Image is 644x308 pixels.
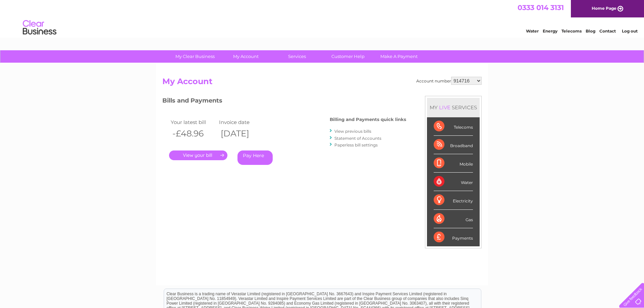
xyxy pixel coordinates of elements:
[434,228,473,246] div: Payments
[162,96,406,108] h3: Bills and Payments
[371,50,427,63] a: Make A Payment
[543,28,557,34] a: Energy
[334,129,371,134] a: View previous bills
[434,191,473,209] div: Electricity
[22,17,57,38] img: logo.png
[599,28,616,34] a: Contact
[217,127,266,140] th: [DATE]
[416,77,482,85] div: Account number
[330,117,406,122] h4: Billing and Payments quick links
[320,50,376,63] a: Customer Help
[237,150,273,165] a: Pay Here
[438,104,452,111] div: LIVE
[164,4,481,33] div: Clear Business is a trading name of Verastar Limited (registered in [GEOGRAPHIC_DATA] No. 3667643...
[586,28,595,34] a: Blog
[162,77,482,89] h2: My Account
[561,28,582,34] a: Telecoms
[334,142,378,147] a: Paperless bill settings
[622,28,638,34] a: Log out
[434,154,473,173] div: Mobile
[518,3,564,12] a: 0333 014 3131
[169,127,217,140] th: -£48.96
[269,50,325,63] a: Services
[427,98,480,117] div: MY SERVICES
[434,173,473,191] div: Water
[167,50,223,63] a: My Clear Business
[434,117,473,136] div: Telecoms
[169,150,227,160] a: .
[217,118,266,127] td: Invoice date
[434,136,473,154] div: Broadband
[218,50,274,63] a: My Account
[526,28,539,34] a: Water
[169,118,217,127] td: Your latest bill
[334,136,381,141] a: Statement of Accounts
[434,210,473,228] div: Gas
